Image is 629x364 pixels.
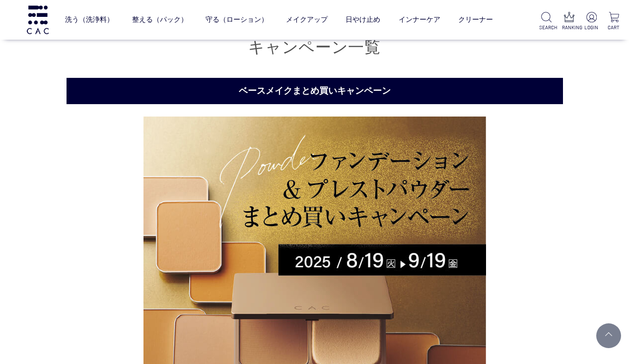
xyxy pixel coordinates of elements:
a: 日やけ止め [346,7,380,32]
a: CART [607,12,621,31]
p: SEARCH [539,24,554,31]
a: RANKING [562,12,576,31]
a: 守る（ローション） [206,7,268,32]
a: LOGIN [584,12,599,31]
h2: ベースメイクまとめ買いキャンペーン [67,78,563,104]
p: CART [607,24,621,31]
a: 洗う（洗浄料） [65,7,114,32]
p: RANKING [562,24,576,31]
p: LOGIN [584,24,599,31]
a: クリーナー [458,7,493,32]
a: 整える（パック） [132,7,188,32]
a: メイクアップ [286,7,328,32]
a: インナーケア [399,7,440,32]
a: SEARCH [539,12,554,31]
img: logo [25,5,50,34]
